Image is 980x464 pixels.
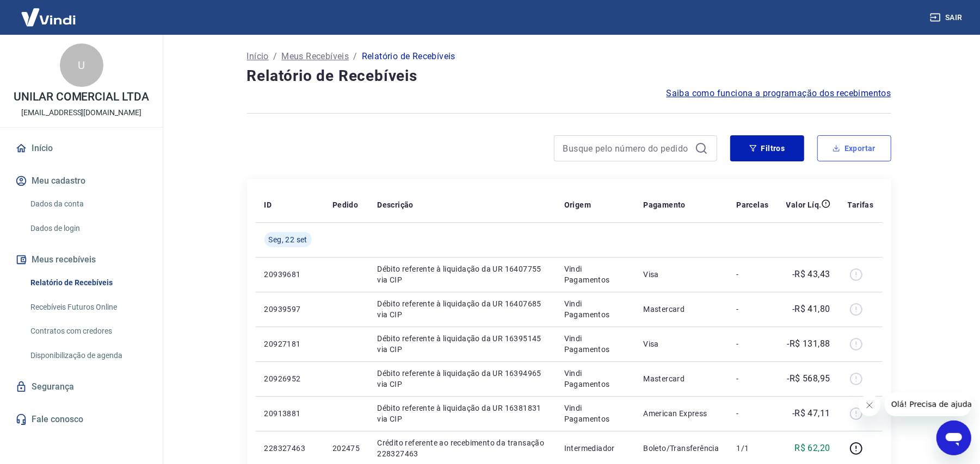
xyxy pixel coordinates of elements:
[26,193,150,215] a: Dados da conta
[848,199,874,210] p: Tarifas
[377,264,546,285] p: Débito referente à liquidação da UR 16407755 via CIP
[264,199,272,210] p: ID
[264,373,315,384] p: 20926952
[564,403,626,424] p: Vindi Pagamentos
[564,199,591,210] p: Origem
[928,8,967,28] button: Sair
[377,368,546,390] p: Débito referente à liquidação da UR 16394965 via CIP
[264,269,315,280] p: 20939681
[936,421,971,455] iframe: Botão para abrir a janela de mensagens
[264,443,315,454] p: 228327463
[643,269,719,280] p: Visa
[13,169,150,193] button: Meu cadastro
[643,338,719,349] p: Visa
[643,443,719,454] p: Boleto/Transferência
[730,135,804,161] button: Filtros
[564,333,626,355] p: Vindi Pagamentos
[273,50,277,63] p: /
[281,50,349,63] a: Meus Recebíveis
[60,43,103,87] div: U
[787,337,830,350] p: -R$ 131,88
[26,296,150,318] a: Recebíveis Futuros Online
[643,373,719,384] p: Mastercard
[14,91,149,103] p: UNILAR COMERCIAL LTDA
[377,403,546,424] p: Débito referente à liquidação da UR 16381831 via CIP
[247,65,891,87] h4: Relatório de Recebíveis
[885,392,971,416] iframe: Mensagem da empresa
[643,304,719,315] p: Mastercard
[736,373,768,384] p: -
[21,107,141,118] p: [EMAIL_ADDRESS][DOMAIN_NAME]
[26,320,150,342] a: Contratos com credores
[736,269,768,280] p: -
[564,298,626,320] p: Vindi Pagamentos
[13,407,150,431] a: Fale conosco
[13,136,150,160] a: Início
[736,338,768,349] p: -
[13,248,150,272] button: Meus recebíveis
[264,304,315,315] p: 20939597
[792,407,830,420] p: -R$ 47,11
[264,408,315,419] p: 20913881
[792,268,830,281] p: -R$ 43,43
[269,234,307,245] span: Seg, 22 set
[332,199,358,210] p: Pedido
[736,408,768,419] p: -
[563,140,691,156] input: Busque pelo número do pedido
[377,298,546,320] p: Débito referente à liquidação da UR 16407685 via CIP
[377,333,546,355] p: Débito referente à liquidação da UR 16395145 via CIP
[817,135,891,161] button: Exportar
[787,372,830,385] p: -R$ 568,95
[736,304,768,315] p: -
[353,50,357,63] p: /
[13,375,150,399] a: Segurança
[736,443,768,454] p: 1/1
[7,8,91,16] span: Olá! Precisa de ajuda?
[362,50,455,63] p: Relatório de Recebíveis
[643,199,686,210] p: Pagamento
[643,408,719,419] p: American Express
[26,272,150,294] a: Relatório de Recebíveis
[332,443,360,454] p: 202475
[377,199,414,210] p: Descrição
[264,338,315,349] p: 20927181
[247,50,269,63] a: Início
[26,217,150,240] a: Dados de login
[377,437,546,459] p: Crédito referente ao recebimento da transação 228327463
[564,443,626,454] p: Intermediador
[26,344,150,367] a: Disponibilização de agenda
[736,199,768,210] p: Parcelas
[564,264,626,285] p: Vindi Pagamentos
[792,303,830,316] p: -R$ 41,80
[794,442,830,455] p: R$ 62,20
[667,87,891,100] a: Saiba como funciona a programação dos recebimentos
[859,394,880,416] iframe: Fechar mensagem
[13,1,84,34] img: Vindi
[786,199,822,210] p: Valor Líq.
[564,368,626,390] p: Vindi Pagamentos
